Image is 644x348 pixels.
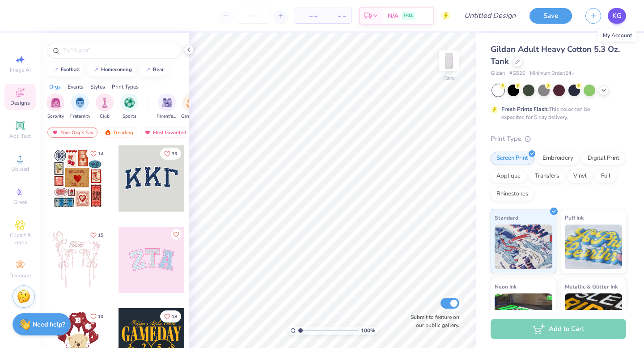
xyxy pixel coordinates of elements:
[100,98,110,108] img: Club Image
[440,52,458,70] img: Back
[491,44,620,67] span: Gildan Adult Heavy Cotton 5.3 Oz. Tank
[153,67,164,72] div: bear
[162,98,172,108] img: Parent's Weekend Image
[11,166,29,173] span: Upload
[160,148,181,160] button: Like
[491,170,526,183] div: Applique
[92,67,99,72] img: trend_line.gif
[52,67,59,72] img: trend_line.gif
[70,93,90,120] div: filter for Fraternity
[495,213,518,222] span: Standard
[172,314,177,319] span: 18
[608,8,626,24] a: KG
[100,113,110,120] span: Club
[61,67,80,72] div: football
[10,99,30,106] span: Designs
[160,310,181,323] button: Like
[361,327,375,335] span: 100 %
[140,127,191,138] div: Most Favorited
[236,8,271,24] input: – –
[9,272,31,279] span: Decorate
[68,83,84,91] div: Events
[495,293,552,338] img: Neon Ink
[98,152,103,156] span: 14
[124,98,135,108] img: Sports Image
[568,170,593,183] div: Vinyl
[157,113,177,120] span: Parent's Weekend
[33,320,65,329] strong: Need help?
[139,63,168,76] button: bear
[101,67,132,72] div: homecoming
[144,129,151,136] img: most_fav.gif
[144,67,151,72] img: trend_line.gif
[157,93,177,120] div: filter for Parent's Weekend
[123,113,136,120] span: Sports
[181,93,202,120] button: filter button
[181,93,202,120] div: filter for Game Day
[509,70,525,77] span: # G520
[49,83,61,91] div: Orgs
[104,129,111,136] img: trending.gif
[388,11,398,21] span: N/A
[171,229,182,240] button: Like
[13,199,27,206] span: Greek
[86,148,107,160] button: Like
[47,63,84,76] button: football
[4,232,36,246] span: Clipart & logos
[157,93,177,120] button: filter button
[47,93,64,120] button: filter button
[328,11,346,21] span: – –
[595,170,616,183] div: Foil
[565,293,623,338] img: Metallic & Glitter Ink
[457,7,523,25] input: Untitled Design
[582,152,625,165] div: Digital Print
[501,105,611,121] div: This color can be expedited for 5 day delivery.
[529,170,565,183] div: Transfers
[530,8,572,24] button: Save
[530,70,575,77] span: Minimum Order: 24 +
[98,314,103,319] span: 10
[501,106,549,113] strong: Fresh Prints Flash:
[495,225,552,269] img: Standard
[443,74,455,82] div: Back
[120,93,138,120] button: filter button
[86,229,107,241] button: Like
[47,93,64,120] div: filter for Sorority
[404,13,413,19] span: FREE
[86,310,107,323] button: Like
[51,129,59,136] img: most_fav.gif
[491,134,626,144] div: Print Type
[172,152,177,156] span: 33
[47,127,97,138] div: Your Org's Fav
[87,63,136,76] button: homecoming
[120,93,138,120] div: filter for Sports
[565,282,618,291] span: Metallic & Glitter Ink
[96,93,114,120] button: filter button
[70,113,90,120] span: Fraternity
[565,213,584,222] span: Puff Ink
[612,11,622,21] span: KG
[10,66,31,73] span: Image AI
[112,83,139,91] div: Print Types
[96,93,114,120] div: filter for Club
[98,233,103,238] span: 15
[47,113,64,120] span: Sorority
[491,70,505,77] span: Gildan
[100,127,137,138] div: Trending
[406,313,459,329] label: Submit to feature on our public gallery.
[9,132,31,140] span: Add Text
[300,11,318,21] span: – –
[186,98,197,108] img: Game Day Image
[565,225,623,269] img: Puff Ink
[62,46,176,55] input: Try "Alpha"
[537,152,579,165] div: Embroidery
[70,93,90,120] button: filter button
[75,98,85,108] img: Fraternity Image
[495,282,517,291] span: Neon Ink
[51,98,61,108] img: Sorority Image
[181,113,202,120] span: Game Day
[598,29,637,42] div: My Account
[90,83,105,91] div: Styles
[491,187,534,201] div: Rhinestones
[491,152,534,165] div: Screen Print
